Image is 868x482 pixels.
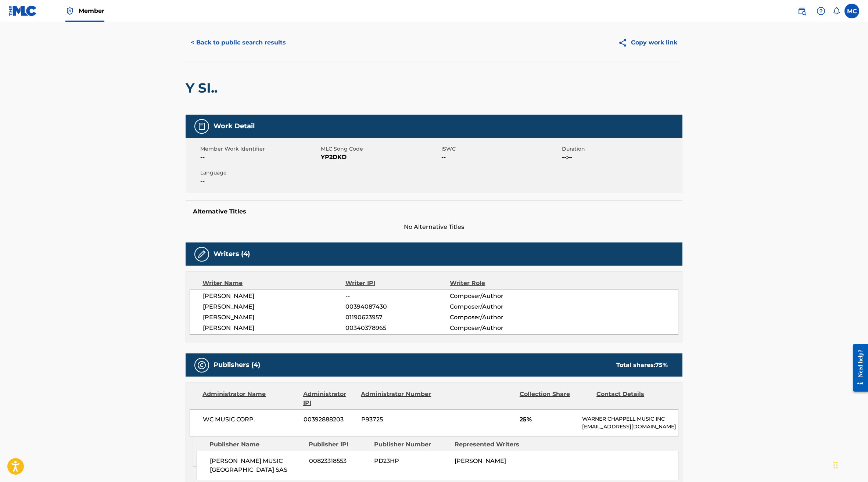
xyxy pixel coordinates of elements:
[847,338,868,397] iframe: Resource Center
[203,415,298,424] span: WC MUSIC CORP.
[817,7,825,15] img: help
[203,313,345,322] span: [PERSON_NAME]
[596,390,668,407] div: Contact Details
[197,250,206,259] img: Writers
[202,390,298,407] div: Administrator Name
[441,153,560,162] span: --
[321,153,440,162] span: YP2DKD
[361,415,433,424] span: P93725
[200,177,319,186] span: --
[304,415,356,424] span: 00392888203
[345,324,450,332] span: 00340378965
[844,4,859,18] div: User Menu
[374,457,449,465] span: PD23HP
[214,122,255,130] h5: Work Detail
[345,313,450,322] span: 01190623957
[200,153,319,162] span: --
[203,324,345,332] span: [PERSON_NAME]
[79,7,104,15] span: Member
[303,390,355,407] div: Administrator IPI
[833,7,840,15] div: Notifications
[450,279,545,288] div: Writer Role
[441,145,560,153] span: ISWC
[214,250,250,258] h5: Writers (4)
[582,423,678,431] p: [EMAIL_ADDRESS][DOMAIN_NAME]
[203,302,345,311] span: [PERSON_NAME]
[345,279,450,288] div: Writer IPI
[450,313,545,322] span: Composer/Author
[655,361,668,368] span: 75 %
[455,457,506,464] span: [PERSON_NAME]
[374,440,449,449] div: Publisher Number
[361,390,432,407] div: Administrator Number
[450,292,545,301] span: Composer/Author
[200,145,319,153] span: Member Work Identifier
[65,7,74,15] img: Top Rightsholder
[209,440,303,449] div: Publisher Name
[309,440,369,449] div: Publisher IPI
[186,80,221,96] h2: Y SI..
[321,145,440,153] span: MLC Song Code
[186,223,682,231] span: No Alternative Titles
[795,4,809,18] a: Public Search
[582,415,678,423] p: WARNER CHAPPELL MUSIC INC
[450,324,545,332] span: Composer/Author
[814,4,828,18] div: Help
[616,361,668,370] div: Total shares:
[197,122,206,131] img: Work Detail
[214,361,260,369] h5: Publishers (4)
[613,33,682,52] button: Copy work link
[831,447,868,482] iframe: Chat Widget
[345,302,450,311] span: 00394087430
[193,208,675,215] h5: Alternative Titles
[197,361,206,370] img: Publishers
[200,169,319,177] span: Language
[797,7,806,15] img: search
[186,33,291,52] button: < Back to public search results
[833,454,838,476] div: Drag
[9,6,37,16] img: MLC Logo
[520,415,577,424] span: 25%
[345,292,450,301] span: --
[562,153,681,162] span: --:--
[309,457,369,465] span: 00823318553
[203,292,345,301] span: [PERSON_NAME]
[450,302,545,311] span: Composer/Author
[210,457,304,474] span: [PERSON_NAME] MUSIC [GEOGRAPHIC_DATA] SAS
[520,390,591,407] div: Collection Share
[202,279,345,288] div: Writer Name
[618,38,631,47] img: Copy work link
[562,145,681,153] span: Duration
[455,440,530,449] div: Represented Writers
